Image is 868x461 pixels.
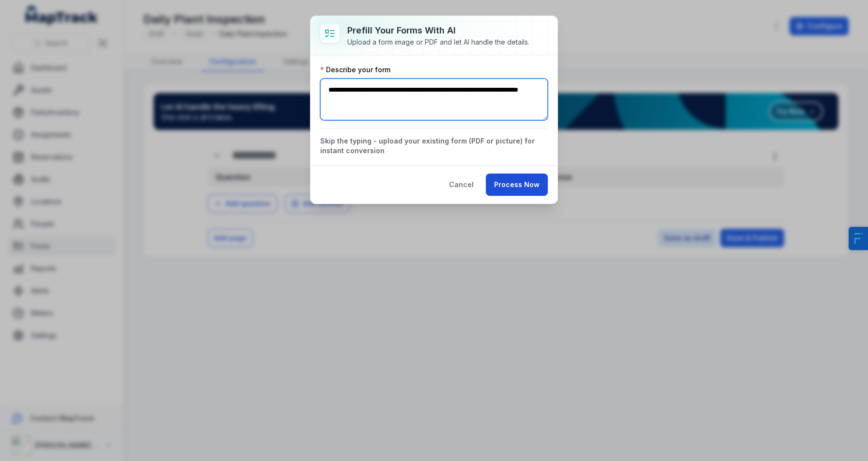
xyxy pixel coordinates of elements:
[347,24,529,37] h3: Prefill Your Forms with AI
[320,79,548,120] textarea: :r8d:-form-item-label
[347,37,529,47] div: Upload a form image or PDF and let AI handle the details.
[486,174,548,196] button: Process Now
[320,65,390,75] label: Describe your form
[320,136,548,156] button: Skip the typing - upload your existing form (PDF or picture) for instant conversion
[441,174,482,196] button: Cancel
